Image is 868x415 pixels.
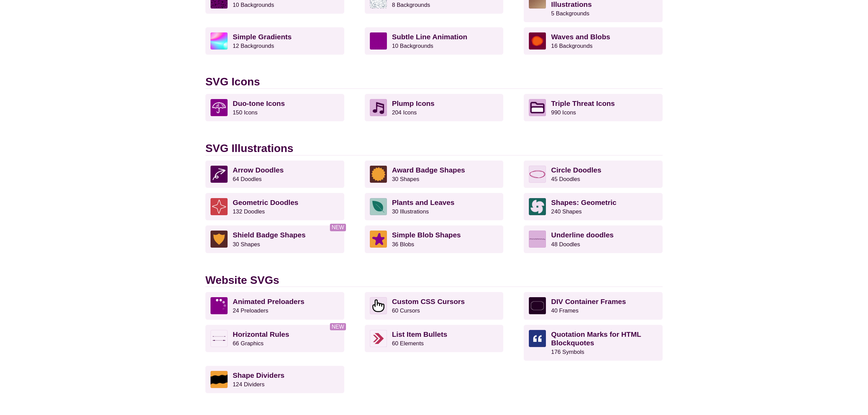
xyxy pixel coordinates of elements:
[205,274,663,287] h2: Website SVGs
[233,208,265,215] small: 132 Doodles
[529,99,546,116] img: Folder icon
[551,231,613,239] strong: Underline doodles
[524,325,663,361] a: Quotation Marks for HTML Blockquotes176 Symbols
[233,241,260,248] small: 30 Shapes
[365,193,504,220] a: Plants and Leaves30 Illustrations
[529,32,546,50] img: various uneven centered blobs
[370,166,387,183] img: Award Badge Shape
[205,193,344,220] a: Geometric Doodles132 Doodles
[233,307,268,314] small: 24 Preloaders
[211,330,228,347] img: Arrowhead caps on a horizontal rule line
[551,198,616,206] strong: Shapes: Geometric
[551,99,615,107] strong: Triple Threat Icons
[365,27,504,55] a: Subtle Line Animation10 Backgrounds
[524,193,663,220] a: Shapes: Geometric240 Shapes
[529,198,546,215] img: pinwheel shape made of half circles over green background
[365,161,504,188] a: Award Badge Shapes30 Shapes
[551,298,626,305] strong: DIV Container Frames
[524,94,663,121] a: Triple Threat Icons990 Icons
[392,166,465,174] strong: Award Badge Shapes
[233,330,289,338] strong: Horizontal Rules
[392,43,433,49] small: 10 Backgrounds
[551,10,589,17] small: 5 Backgrounds
[233,381,264,388] small: 124 Dividers
[205,292,344,319] a: Animated Preloaders24 Preloaders
[205,161,344,188] a: Arrow Doodles64 Doodles
[392,330,447,338] strong: List Item Bullets
[551,349,584,355] small: 176 Symbols
[551,241,580,248] small: 48 Doodles
[392,33,467,41] strong: Subtle Line Animation
[370,198,387,215] img: vector leaf
[551,208,582,215] small: 240 Shapes
[233,2,274,8] small: 10 Backgrounds
[211,297,228,314] img: spinning loading animation fading dots in circle
[211,166,228,183] img: twisting arrow
[205,75,663,88] h2: SVG Icons
[524,225,663,253] a: Underline doodles48 Doodles
[233,231,306,239] strong: Shield Badge Shapes
[392,208,429,215] small: 30 Illustrations
[392,99,435,107] strong: Plump Icons
[211,231,228,248] img: Shield Badge Shape
[233,109,258,116] small: 150 Icons
[551,166,601,174] strong: Circle Doodles
[205,27,344,55] a: Simple Gradients12 Backgrounds
[205,225,344,253] a: Shield Badge Shapes30 Shapes
[551,330,641,347] strong: Quotation Marks for HTML Blockquotes
[205,366,344,393] a: Shape Dividers124 Dividers
[233,33,292,41] strong: Simple Gradients
[233,198,299,206] strong: Geometric Doodles
[205,94,344,121] a: Duo-tone Icons150 Icons
[370,330,387,347] img: Dual chevrons icon
[370,231,387,248] img: starfish blob
[529,297,546,314] img: fancy vintage frame
[233,176,262,182] small: 64 Doodles
[365,94,504,121] a: Plump Icons204 Icons
[392,109,417,116] small: 204 Icons
[211,32,228,50] img: colorful radial mesh gradient rainbow
[370,297,387,314] img: Hand pointer icon
[392,340,424,347] small: 60 Elements
[365,292,504,319] a: Custom CSS Cursors60 Cursors
[392,176,419,182] small: 30 Shapes
[211,99,228,116] img: umbrella icon
[529,330,546,347] img: open quotation mark square and round
[551,176,580,182] small: 45 Doodles
[233,298,304,305] strong: Animated Preloaders
[529,166,546,183] img: svg double circle
[529,231,546,248] img: hand-drawn underline waves
[551,43,592,49] small: 16 Backgrounds
[524,161,663,188] a: Circle Doodles45 Doodles
[392,198,454,206] strong: Plants and Leaves
[524,27,663,55] a: Waves and Blobs16 Backgrounds
[365,225,504,253] a: Simple Blob Shapes36 Blobs
[205,325,344,352] a: Horizontal Rules66 Graphics
[233,99,285,107] strong: Duo-tone Icons
[392,241,414,248] small: 36 Blobs
[233,166,284,174] strong: Arrow Doodles
[392,2,430,8] small: 8 Backgrounds
[365,325,504,352] a: List Item Bullets60 Elements
[233,43,274,49] small: 12 Backgrounds
[551,307,578,314] small: 40 Frames
[551,33,610,41] strong: Waves and Blobs
[211,198,228,215] img: hand-drawn star outline doodle
[370,32,387,50] img: a line grid with a slope perspective
[233,340,263,347] small: 66 Graphics
[392,298,465,305] strong: Custom CSS Cursors
[211,371,228,388] img: Waves section divider
[370,99,387,116] img: Musical note icon
[551,109,576,116] small: 990 Icons
[233,371,285,379] strong: Shape Dividers
[524,292,663,319] a: DIV Container Frames40 Frames
[392,307,420,314] small: 60 Cursors
[205,142,663,155] h2: SVG Illustrations
[392,231,461,239] strong: Simple Blob Shapes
